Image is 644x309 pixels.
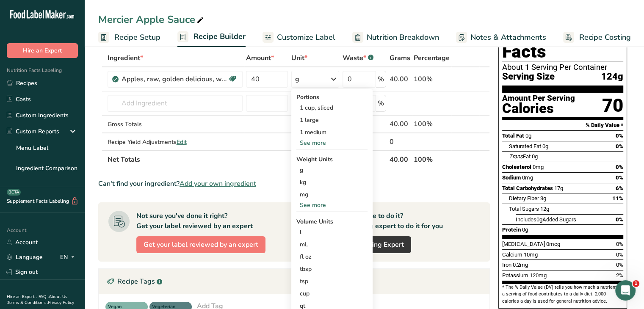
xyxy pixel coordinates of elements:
[542,143,548,149] span: 0g
[136,236,265,253] button: Get your label reviewed by an expert
[296,176,368,188] div: kg
[616,164,623,170] span: 0%
[579,32,631,43] span: Recipe Costing
[390,53,410,63] span: Grams
[612,195,623,201] span: 11%
[7,250,43,265] a: Language
[414,53,450,63] span: Percentage
[177,138,187,146] span: Edit
[296,217,368,226] div: Volume Units
[502,72,555,82] span: Serving Size
[502,164,531,170] span: Cholesterol
[39,294,49,300] a: FAQ .
[502,241,545,247] span: [MEDICAL_DATA]
[296,138,368,147] div: See more
[98,12,205,27] div: Mercier Apple Sauce
[98,28,160,47] a: Recipe Setup
[390,74,410,84] div: 40.00
[114,32,160,43] span: Recipe Setup
[108,138,243,146] div: Recipe Yield Adjustments
[296,164,368,176] div: g
[502,22,623,61] h1: Nutrition Facts
[502,226,521,233] span: Protein
[554,185,563,191] span: 17g
[300,228,364,237] div: l
[601,72,623,82] span: 124g
[502,102,575,115] div: Calories
[7,189,21,196] div: BETA
[509,153,531,160] span: Fat
[7,294,67,306] a: About Us .
[108,53,143,63] span: Ingredient
[546,241,560,247] span: 0mcg
[246,53,274,63] span: Amount
[108,95,243,112] input: Add Ingredient
[616,185,623,191] span: 6%
[352,28,439,47] a: Nutrition Breakdown
[136,211,253,231] div: Not sure you've done it right? Get your label reviewed by an expert
[122,74,227,84] div: Apples, raw, golden delicious, with skin
[502,272,528,279] span: Potassium
[180,179,256,189] span: Add your own ingredient
[513,262,528,268] span: 0.2mg
[502,132,524,139] span: Total Fat
[616,132,623,139] span: 0%
[616,174,623,181] span: 0%
[525,132,531,139] span: 0g
[516,216,576,223] span: Includes Added Sugars
[300,289,364,298] div: cup
[144,240,258,250] span: Get your label reviewed by an expert
[296,126,368,138] div: 1 medium
[616,143,623,149] span: 0%
[522,174,533,181] span: 0mg
[522,226,528,233] span: 0g
[536,216,542,223] span: 0g
[300,240,364,249] div: mL
[388,150,412,168] th: 40.00
[60,252,78,262] div: EN
[343,53,373,63] div: Waste
[296,114,368,126] div: 1 large
[616,241,623,247] span: 0%
[390,137,410,147] div: 0
[412,150,451,168] th: 100%
[106,150,388,168] th: Net Totals
[502,284,623,305] section: * The % Daily Value (DV) tells you how much a nutrient in a serving of food contributes to a dail...
[502,174,521,181] span: Sodium
[615,280,636,301] iframe: Intercom live chat
[327,211,443,231] div: Don't have time to do it? Hire a labeling expert to do it for you
[616,251,623,258] span: 0%
[456,28,546,47] a: Notes & Attachments
[509,195,539,201] span: Dietary Fiber
[633,280,639,287] span: 1
[502,185,553,191] span: Total Carbohydrates
[540,195,546,201] span: 3g
[263,28,335,47] a: Customize Label
[414,119,450,129] div: 100%
[300,265,364,273] div: tbsp
[540,206,549,212] span: 12g
[300,277,364,286] div: tsp
[296,93,368,102] div: Portions
[193,31,246,42] span: Recipe Builder
[296,201,368,210] div: See more
[470,32,546,43] span: Notes & Attachments
[7,300,48,306] a: Terms & Conditions .
[502,120,623,130] section: % Daily Value *
[48,300,74,306] a: Privacy Policy
[7,43,78,58] button: Hire an Expert
[563,28,631,47] a: Recipe Costing
[296,188,368,201] div: mg
[509,143,541,149] span: Saturated Fat
[502,251,522,258] span: Calcium
[300,252,364,261] div: fl oz
[367,32,439,43] span: Nutrition Breakdown
[7,127,59,136] div: Custom Reports
[177,27,246,47] a: Recipe Builder
[7,294,37,300] a: Hire an Expert .
[296,155,368,164] div: Weight Units
[532,153,538,160] span: 0g
[616,216,623,223] span: 0%
[533,164,544,170] span: 0mg
[98,179,490,189] div: Can't find your ingredient?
